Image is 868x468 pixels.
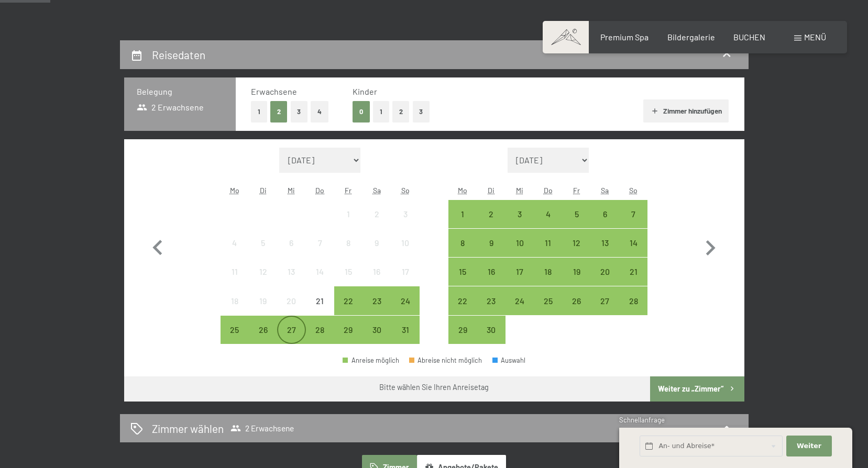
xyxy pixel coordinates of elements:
div: Sun Aug 31 2025 [391,316,419,344]
div: 15 [335,268,361,294]
span: BUCHEN [733,32,765,42]
span: Kinder [353,86,377,96]
button: Nächster Monat [695,148,726,344]
div: Anreise möglich [306,316,334,344]
div: Anreise möglich [221,316,249,344]
span: 2 Erwachsene [137,102,204,113]
div: 16 [364,268,390,294]
div: Sun Sep 21 2025 [619,258,647,286]
button: Weiter zu „Zimmer“ [650,376,744,402]
div: Tue Sep 16 2025 [477,258,506,286]
abbr: Donnerstag [544,186,553,195]
h2: Zimmer wählen [152,421,224,436]
a: Premium Spa [600,32,649,42]
div: Tue Aug 05 2025 [249,229,277,257]
div: 11 [222,268,248,294]
abbr: Freitag [573,186,580,195]
div: Anreise möglich [619,286,647,315]
div: Anreise möglich [477,258,506,286]
div: Fri Aug 29 2025 [334,316,362,344]
span: Erwachsene [251,86,297,96]
div: 2 [364,210,390,236]
div: Anreise möglich [619,229,647,257]
div: 26 [563,297,589,323]
div: 28 [307,326,333,352]
div: Anreise nicht möglich [277,229,305,257]
div: Sat Sep 13 2025 [591,229,619,257]
div: 3 [392,210,418,236]
div: Abreise nicht möglich [409,357,482,364]
span: Weiter [797,441,821,451]
div: 14 [620,239,646,265]
div: 4 [222,239,248,265]
div: Fri Sep 19 2025 [562,258,590,286]
span: Schnellanfrage [619,416,665,424]
div: Thu Aug 14 2025 [306,258,334,286]
div: 7 [307,239,333,265]
div: Anreise möglich [477,200,506,228]
div: Bitte wählen Sie Ihren Anreisetag [379,382,489,393]
h2: Reisedaten [152,48,205,61]
div: Fri Aug 01 2025 [334,200,362,228]
div: Wed Aug 06 2025 [277,229,305,257]
button: 1 [373,101,389,122]
div: Anreise nicht möglich [306,229,334,257]
div: 15 [449,268,476,294]
div: Thu Aug 28 2025 [306,316,334,344]
div: Tue Aug 12 2025 [249,258,277,286]
div: Anreise möglich [534,286,562,315]
div: Mon Sep 22 2025 [448,286,477,315]
div: Thu Sep 18 2025 [534,258,562,286]
div: Anreise möglich [591,258,619,286]
abbr: Montag [458,186,467,195]
div: Tue Sep 09 2025 [477,229,506,257]
div: Tue Sep 02 2025 [477,200,506,228]
div: Thu Aug 07 2025 [306,229,334,257]
div: Sun Aug 03 2025 [391,200,419,228]
div: Anreise möglich [362,286,391,315]
div: 26 [250,326,276,352]
div: 20 [592,268,618,294]
abbr: Mittwoch [516,186,523,195]
div: Sat Aug 09 2025 [362,229,391,257]
div: Sun Aug 24 2025 [391,286,419,315]
div: Anreise möglich [562,258,590,286]
div: Anreise nicht möglich [221,286,249,315]
button: Weiter [786,436,831,457]
div: Anreise möglich [334,316,362,344]
div: Sun Sep 14 2025 [619,229,647,257]
div: Anreise möglich [591,286,619,315]
div: Anreise nicht möglich [334,229,362,257]
div: 12 [250,268,276,294]
div: Sat Aug 23 2025 [362,286,391,315]
div: Mon Sep 08 2025 [448,229,477,257]
div: Mon Aug 04 2025 [221,229,249,257]
div: 31 [392,326,418,352]
div: 5 [250,239,276,265]
div: Anreise möglich [448,229,477,257]
div: Wed Sep 10 2025 [506,229,534,257]
div: 23 [478,297,504,323]
div: Anreise nicht möglich [334,200,362,228]
div: Tue Sep 30 2025 [477,316,506,344]
abbr: Montag [230,186,239,195]
div: Thu Sep 25 2025 [534,286,562,315]
div: Anreise nicht möglich [277,258,305,286]
div: Anreise möglich [534,258,562,286]
div: Sun Aug 10 2025 [391,229,419,257]
div: 10 [392,239,418,265]
button: Vorheriger Monat [142,148,173,344]
div: Thu Sep 11 2025 [534,229,562,257]
div: 6 [592,210,618,236]
div: Anreise möglich [506,200,534,228]
div: Mon Sep 01 2025 [448,200,477,228]
div: Sun Sep 28 2025 [619,286,647,315]
div: 27 [592,297,618,323]
div: Anreise möglich [619,200,647,228]
div: Anreise nicht möglich [334,258,362,286]
abbr: Sonntag [401,186,410,195]
div: Sat Sep 06 2025 [591,200,619,228]
div: 9 [478,239,504,265]
div: Mon Sep 29 2025 [448,316,477,344]
div: 29 [449,326,476,352]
